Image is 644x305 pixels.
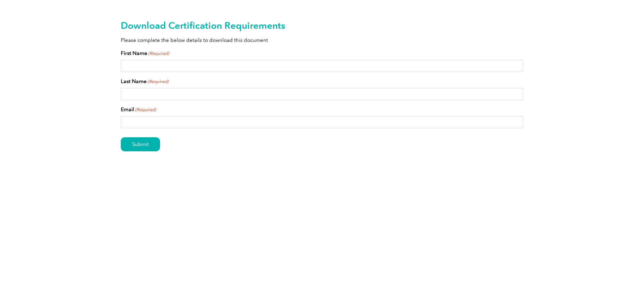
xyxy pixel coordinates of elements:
label: First Name [121,49,169,57]
label: Email [121,105,156,113]
span: (Required) [148,50,169,57]
label: Last Name [121,77,168,85]
h2: Download Certification Requirements [121,20,523,31]
input: Submit [121,137,160,151]
span: (Required) [147,78,169,85]
p: Please complete the below details to download this document [121,36,523,44]
span: (Required) [135,106,156,113]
